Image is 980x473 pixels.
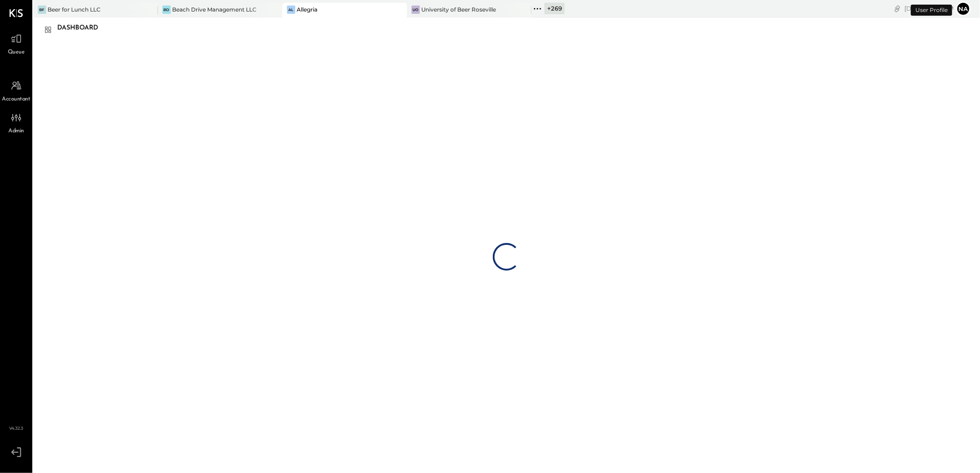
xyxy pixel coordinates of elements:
div: Beer for Lunch LLC [48,6,101,13]
a: Queue [0,30,32,57]
span: Admin [8,127,24,136]
span: Queue [8,48,25,57]
div: BD [162,6,171,14]
button: na [956,1,971,16]
div: University of Beer Roseville [421,6,496,13]
div: Dashboard [57,21,108,35]
a: Accountant [0,77,32,104]
div: copy link [893,4,902,13]
div: Al [287,6,295,14]
div: + 269 [544,3,565,14]
div: Bf [38,6,46,14]
span: Accountant [2,95,30,104]
div: [DATE] [904,4,954,13]
div: User Profile [911,5,952,16]
a: Admin [0,109,32,136]
div: Uo [412,6,420,14]
div: Beach Drive Management LLC [172,6,257,13]
div: Allegria [297,6,317,13]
